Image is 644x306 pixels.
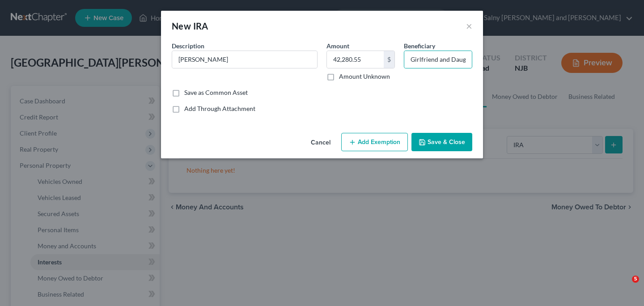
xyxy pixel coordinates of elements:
[172,20,208,32] div: New IRA
[326,41,349,51] label: Amount
[404,51,472,68] input: --
[404,41,435,51] label: Beneficiary
[172,42,204,50] span: Description
[632,276,639,283] span: 5
[466,21,472,31] button: ×
[339,72,390,81] label: Amount Unknown
[172,51,317,68] input: Describe...
[327,51,384,68] input: 0.00
[184,88,248,97] label: Save as Common Asset
[384,51,394,68] div: $
[614,276,635,297] iframe: Intercom live chat
[411,133,472,152] button: Save & Close
[304,134,338,152] button: Cancel
[184,104,255,113] label: Add Through Attachment
[341,133,408,152] button: Add Exemption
